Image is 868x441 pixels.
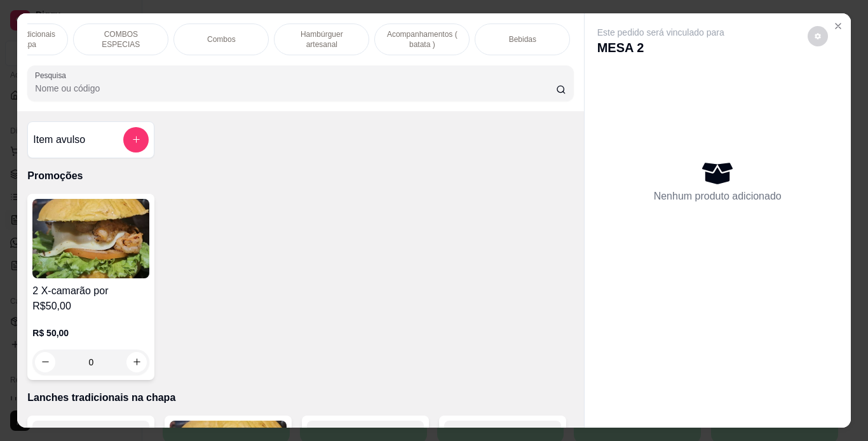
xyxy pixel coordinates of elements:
[32,327,149,339] p: R$ 50,00
[35,70,71,81] label: Pesquisa
[32,199,149,278] img: product-image
[35,82,556,95] input: Pesquisa
[597,39,724,57] p: MESA 2
[32,283,149,314] h4: 2 X-camarão por R$50,00
[597,26,724,39] p: Este pedido será vinculado para
[27,168,573,184] p: Promoções
[828,16,848,36] button: Close
[385,29,459,50] p: Acompanhamentos ( batata )
[808,26,828,46] button: decrease-product-quantity
[207,34,236,44] p: Combos
[27,390,573,405] p: Lanches tradicionais na chapa
[285,29,358,50] p: Hambúrguer artesanal
[84,29,158,50] p: COMBOS ESPECIAS
[509,34,536,44] p: Bebidas
[654,189,782,204] p: Nenhum produto adicionado
[33,132,85,147] h4: Item avulso
[123,127,149,153] button: add-separate-item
